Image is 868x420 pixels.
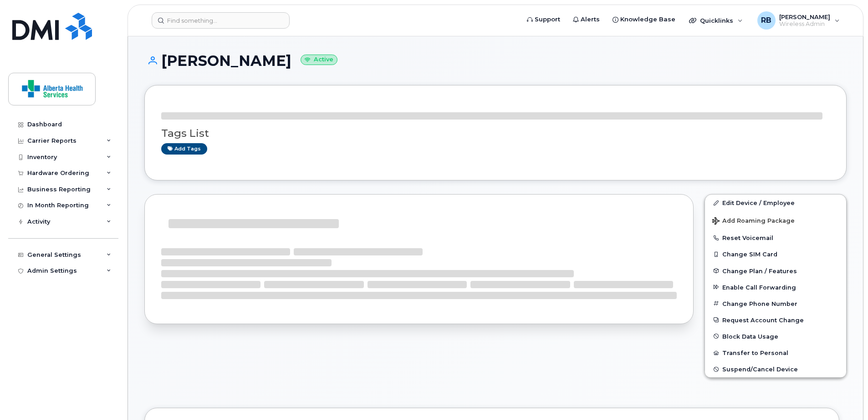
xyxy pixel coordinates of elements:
[705,211,846,230] button: Add Roaming Package
[705,195,846,211] a: Edit Device / Employee
[722,267,797,274] span: Change Plan / Features
[712,217,795,226] span: Add Roaming Package
[705,328,846,345] button: Block Data Usage
[705,230,846,246] button: Reset Voicemail
[301,55,337,65] small: Active
[705,361,846,377] button: Suspend/Cancel Device
[705,246,846,262] button: Change SIM Card
[705,279,846,295] button: Enable Call Forwarding
[705,263,846,279] button: Change Plan / Features
[705,312,846,328] button: Request Account Change
[161,128,830,139] h3: Tags List
[144,53,847,69] h1: [PERSON_NAME]
[705,345,846,361] button: Transfer to Personal
[161,143,207,155] a: Add tags
[722,284,796,290] span: Enable Call Forwarding
[722,366,798,373] span: Suspend/Cancel Device
[705,295,846,312] button: Change Phone Number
